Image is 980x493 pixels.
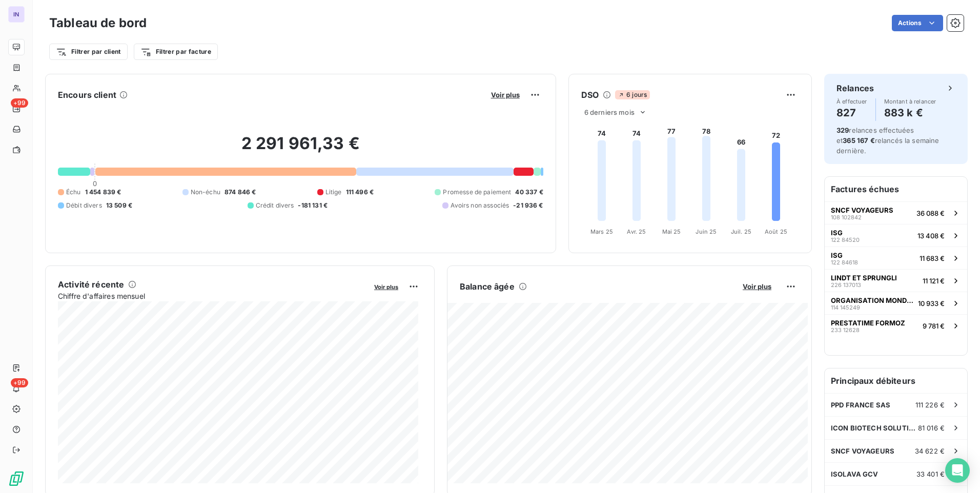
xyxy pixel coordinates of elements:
[917,232,945,240] span: 13 408 €
[460,280,515,293] h6: Balance âgée
[892,15,943,31] button: Actions
[298,201,328,210] span: -181 131 €
[836,98,867,105] span: À effectuer
[58,291,367,301] span: Chiffre d'affaires mensuel
[831,447,894,455] span: SNCF VOYAGEURS
[696,228,717,235] tspan: Juin 25
[831,424,918,432] span: ICON BIOTECH SOLUTION
[58,89,116,101] h6: Encours client
[584,108,635,116] span: 6 derniers mois
[918,299,945,307] span: 10 933 €
[918,424,945,432] span: 81 016 €
[58,133,543,164] h2: 2 291 961,33 €
[923,277,945,285] span: 11 121 €
[831,229,843,237] span: ISG
[843,136,874,145] span: 365 167 €
[923,322,945,330] span: 9 781 €
[836,126,940,155] span: relances effectuées et relancés la semaine dernière.
[627,228,646,235] tspan: Avr. 25
[825,292,967,314] button: ORGANISATION MONDIALE DE LA [DEMOGRAPHIC_DATA]114 14524910 933 €
[256,201,294,210] span: Crédit divers
[831,237,860,243] span: 122 84520
[11,378,28,387] span: +99
[825,201,967,224] button: SNCF VOYAGEURS108 10284236 088 €
[831,319,905,327] span: PRESTATIME FORMOZ
[831,274,897,282] span: LINDT ET SPRUNGLI
[346,188,374,197] span: 111 496 €
[451,201,509,210] span: Avoirs non associés
[884,98,936,105] span: Montant à relancer
[831,401,890,409] span: PPD FRANCE SAS
[831,296,914,304] span: ORGANISATION MONDIALE DE LA [DEMOGRAPHIC_DATA]
[831,251,843,259] span: ISG
[731,228,751,235] tspan: Juil. 25
[920,254,945,262] span: 11 683 €
[374,283,398,291] span: Voir plus
[916,470,945,478] span: 33 401 €
[443,188,511,197] span: Promesse de paiement
[831,259,858,265] span: 122 84618
[371,282,401,291] button: Voir plus
[8,6,25,23] div: IN
[945,458,970,483] div: Open Intercom Messenger
[916,209,945,217] span: 36 088 €
[515,188,543,197] span: 40 337 €
[831,282,861,288] span: 226 137013
[134,44,218,60] button: Filtrer par facture
[488,90,523,99] button: Voir plus
[825,246,967,269] button: ISG122 8461811 683 €
[831,304,860,311] span: 114 145249
[825,368,967,393] h6: Principaux débiteurs
[836,126,849,134] span: 329
[831,470,879,478] span: ISOLAVA GCV
[831,206,893,214] span: SNCF VOYAGEURS
[915,447,945,455] span: 34 622 €
[662,228,681,235] tspan: Mai 25
[825,269,967,292] button: LINDT ET SPRUNGLI226 13701311 121 €
[106,201,132,210] span: 13 509 €
[325,188,342,197] span: Litige
[491,91,520,99] span: Voir plus
[93,179,97,188] span: 0
[66,201,102,210] span: Débit divers
[831,327,860,333] span: 233 12628
[49,14,147,32] h3: Tableau de bord
[836,105,867,121] h4: 827
[765,228,787,235] tspan: Août 25
[513,201,543,210] span: -21 936 €
[884,105,936,121] h4: 883 k €
[8,100,24,117] a: +99
[825,224,967,246] button: ISG122 8452013 408 €
[590,228,613,235] tspan: Mars 25
[191,188,220,197] span: Non-échu
[831,214,862,220] span: 108 102842
[615,90,650,99] span: 6 jours
[224,188,256,197] span: 874 846 €
[836,82,874,94] h6: Relances
[743,282,771,291] span: Voir plus
[58,278,124,291] h6: Activité récente
[825,314,967,337] button: PRESTATIME FORMOZ233 126289 781 €
[825,177,967,201] h6: Factures échues
[49,44,128,60] button: Filtrer par client
[740,282,774,291] button: Voir plus
[85,188,121,197] span: 1 454 839 €
[11,98,28,108] span: +99
[915,401,945,409] span: 111 226 €
[66,188,81,197] span: Échu
[8,470,25,487] img: Logo LeanPay
[581,89,599,101] h6: DSO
